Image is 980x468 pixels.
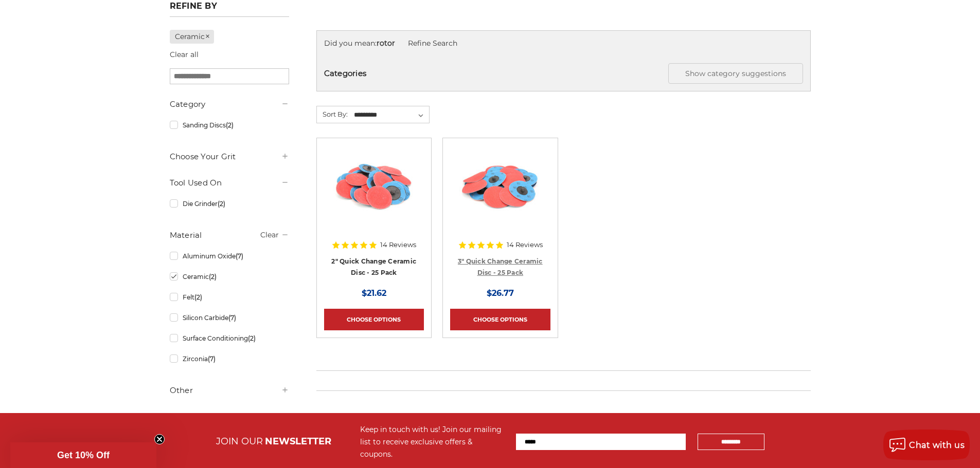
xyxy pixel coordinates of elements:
[333,145,415,228] img: 2 inch quick change sanding disc Ceramic
[487,288,514,298] span: $26.77
[194,293,202,301] span: (2)
[170,1,289,17] h5: Refine by
[360,423,506,460] div: Keep in touch with us! Join our mailing list to receive exclusive offers & coupons.
[57,450,110,460] span: Get 10% Off
[380,241,416,248] span: 14 Reviews
[170,384,289,397] h5: Other
[226,121,234,129] span: (2)
[324,63,803,84] h5: Categories
[408,39,457,48] a: Refine Search
[450,145,550,245] a: 3 inch ceramic roloc discs
[170,229,289,241] h5: Material
[170,309,289,327] a: Silicon Carbide
[170,50,199,59] a: Clear all
[459,145,541,228] img: 3 inch ceramic roloc discs
[909,440,965,450] span: Chat with us
[10,442,156,468] div: Get 10% OffClose teaser
[170,329,289,347] a: Surface Conditioning
[236,252,243,260] span: (7)
[668,63,803,84] button: Show category suggestions
[208,355,216,363] span: (7)
[265,436,331,447] span: NEWSLETTER
[170,30,215,44] a: Ceramic
[170,177,289,189] h5: Tool Used On
[170,151,289,163] h5: Choose Your Grit
[324,309,424,330] a: Choose Options
[228,314,236,322] span: (7)
[352,107,429,123] select: Sort By:
[248,334,256,342] span: (2)
[170,98,289,110] h5: Category
[216,436,263,447] span: JOIN OUR
[450,309,550,330] a: Choose Options
[209,273,217,280] span: (2)
[331,257,416,277] a: 2" Quick Change Ceramic Disc - 25 Pack
[170,195,289,213] a: Die Grinder
[362,288,386,298] span: $21.62
[324,145,424,245] a: 2 inch quick change sanding disc Ceramic
[170,116,289,134] a: Sanding Discs
[218,200,225,208] span: (2)
[170,247,289,265] a: Aluminum Oxide
[317,106,348,122] label: Sort By:
[883,429,970,460] button: Chat with us
[170,350,289,368] a: Zirconia
[377,39,395,48] strong: rotor
[324,38,803,49] div: Did you mean:
[507,241,543,248] span: 14 Reviews
[170,268,289,286] a: Ceramic
[170,288,289,306] a: Felt
[154,434,165,444] button: Close teaser
[458,257,543,277] a: 3" Quick Change Ceramic Disc - 25 Pack
[260,230,279,239] a: Clear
